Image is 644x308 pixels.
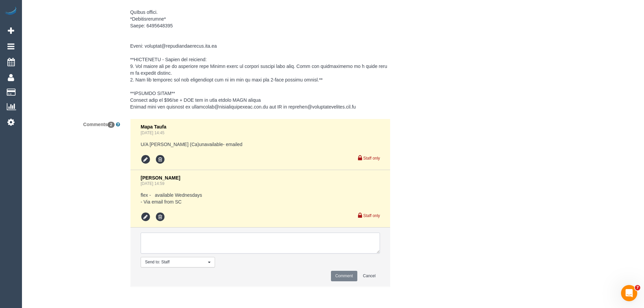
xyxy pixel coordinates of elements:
[108,122,115,128] span: 2
[141,175,180,181] span: [PERSON_NAME]
[141,192,380,205] pre: flex - available Wednesdays - Via email from SC
[141,124,166,129] span: Mapa Taufa
[359,271,380,281] button: Cancel
[363,156,380,161] small: Staff only
[141,141,380,148] pre: U/A [PERSON_NAME] (Ca)unavailable- emailed
[141,257,215,267] button: Send to: Staff
[141,131,165,135] a: [DATE] 14:45
[4,7,18,16] img: Automaid Logo
[635,285,640,290] span: 7
[145,259,206,265] span: Send to: Staff
[363,213,380,218] small: Staff only
[24,119,125,128] label: Comments
[141,181,165,186] a: [DATE] 14:59
[621,285,637,301] iframe: Intercom live chat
